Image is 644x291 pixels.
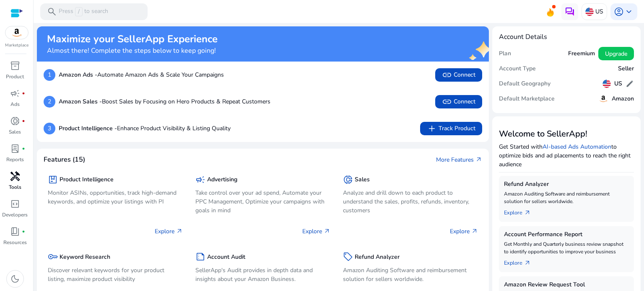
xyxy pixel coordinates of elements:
p: Explore [302,227,330,236]
h2: Maximize your SellerApp Experience [47,33,218,45]
h5: Default Marketplace [499,95,555,103]
h4: Account Details [499,33,547,41]
span: lab_profile [10,144,20,154]
h3: Welcome to SellerApp! [499,129,634,139]
b: Amazon Ads - [59,71,97,79]
p: Get Started with to optimize bids and ad placements to reach the right audience [499,142,634,169]
h5: Seller [618,65,634,72]
p: Resources [3,239,27,246]
p: Tools [9,183,21,191]
p: Developers [2,211,28,219]
h5: Account Performance Report [504,231,629,238]
span: link [442,70,452,80]
p: Analyze and drill down to each product to understand the sales, profits, refunds, inventory, cust... [343,188,478,215]
p: Product [6,73,24,80]
p: SellerApp's Audit provides in depth data and insights about your Amazon Business. [195,266,330,283]
span: campaign [10,88,20,98]
a: Explorearrow_outward [504,255,538,267]
h5: Amazon [612,95,634,103]
a: Explorearrow_outward [504,205,538,217]
p: Discover relevant keywords for your product listing, maximize product visibility [48,266,183,283]
span: fiber_manual_record [22,230,25,233]
h5: Advertising [207,176,237,183]
b: Product Intelligence - [59,124,117,132]
p: Press to search [59,7,108,16]
span: key [48,252,58,262]
span: Connect [442,70,475,80]
a: More Featuresarrow_outward [436,155,482,164]
h5: Refund Analyzer [504,181,629,188]
p: Amazon Auditing Software and reimbursement solution for sellers worldwide. [343,266,478,283]
p: Ads [10,100,20,108]
span: fiber_manual_record [22,147,25,150]
span: arrow_outward [524,209,531,216]
p: Amazon Auditing Software and reimbursement solution for sellers worldwide. [504,190,629,205]
p: Enhance Product Visibility & Listing Quality [59,124,231,133]
h5: Sales [355,176,370,183]
span: account_circle [614,7,624,17]
p: Monitor ASINs, opportunities, track high-demand keywords, and optimize your listings with PI [48,188,183,206]
button: addTrack Product [420,122,482,135]
h5: US [614,80,622,88]
p: Reports [6,156,24,163]
p: 1 [44,69,55,81]
h4: Almost there! Complete the steps below to keep going! [47,47,218,55]
span: Track Product [427,124,475,134]
h5: Account Audit [207,254,245,261]
span: book_4 [10,227,20,237]
p: 2 [44,96,55,108]
p: US [595,4,603,19]
span: arrow_outward [475,156,482,163]
span: arrow_outward [176,228,183,234]
span: handyman [10,171,20,181]
a: AI-based Ads Automation [543,143,611,151]
span: edit [626,80,634,88]
span: code_blocks [10,199,20,209]
span: package [48,175,58,185]
span: Upgrade [605,49,627,58]
p: Get Monthly and Quarterly business review snapshot to identify opportunities to improve your busi... [504,240,629,255]
p: Boost Sales by Focusing on Hero Products & Repeat Customers [59,97,270,106]
h5: Plan [499,50,511,57]
span: fiber_manual_record [22,92,25,95]
h5: Keyword Research [60,254,110,261]
span: add [427,124,437,134]
span: campaign [195,175,205,185]
h5: Account Type [499,65,536,72]
h5: Freemium [568,50,595,57]
h5: Default Geography [499,80,551,88]
p: Take control over your ad spend, Automate your PPC Management, Optimize your campaigns with goals... [195,188,330,215]
span: sell [343,252,353,262]
h5: Refund Analyzer [355,254,400,261]
span: fiber_manual_record [22,119,25,123]
h4: Features (15) [44,156,85,164]
span: donut_small [343,175,353,185]
span: summarize [195,252,205,262]
span: dark_mode [10,274,20,284]
span: / [75,7,83,16]
span: arrow_outward [471,228,478,234]
button: linkConnect [435,68,482,82]
span: arrow_outward [324,228,330,234]
img: amazon.svg [598,94,608,104]
p: Explore [155,227,183,236]
span: keyboard_arrow_down [624,7,634,17]
img: us.svg [585,8,594,16]
img: amazon.svg [5,26,28,39]
h5: Product Intelligence [60,176,114,183]
p: Explore [450,227,478,236]
p: 3 [44,123,55,134]
p: Marketplace [5,42,29,49]
b: Amazon Sales - [59,98,102,106]
span: arrow_outward [524,260,531,266]
button: linkConnect [435,95,482,108]
button: Upgrade [598,47,634,60]
span: link [442,97,452,107]
span: donut_small [10,116,20,126]
p: Sales [9,128,21,136]
span: search [47,7,57,17]
h5: Amazon Review Request Tool [504,281,629,288]
img: us.svg [602,80,611,88]
span: inventory_2 [10,61,20,71]
p: Automate Amazon Ads & Scale Your Campaigns [59,70,224,79]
